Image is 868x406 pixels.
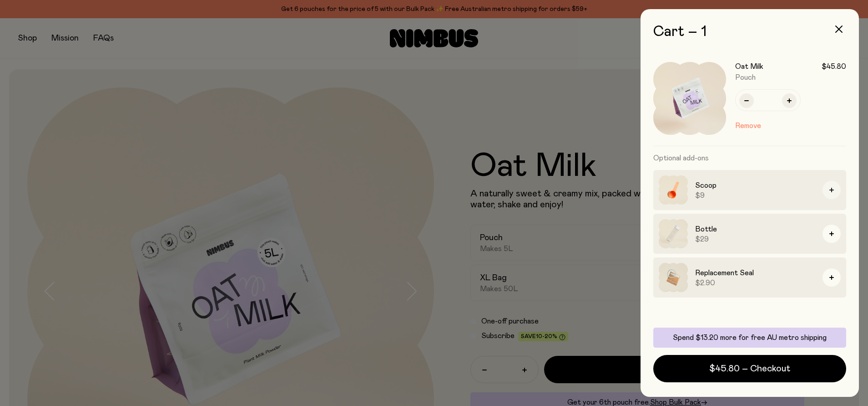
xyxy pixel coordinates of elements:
[735,62,763,71] h3: Oat Milk
[695,235,815,244] span: $29
[653,355,846,382] button: $45.80 – Checkout
[735,120,761,131] button: Remove
[822,62,846,71] span: $45.80
[735,74,756,81] span: Pouch
[695,191,815,200] span: $9
[695,224,815,235] h3: Bottle
[695,267,815,278] h3: Replacement Seal
[709,362,790,375] span: $45.80 – Checkout
[653,146,846,170] h3: Optional add-ons
[695,278,815,288] span: $2.90
[659,333,841,342] p: Spend $13.20 more for free AU metro shipping
[695,180,815,191] h3: Scoop
[653,24,846,40] h2: Cart – 1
